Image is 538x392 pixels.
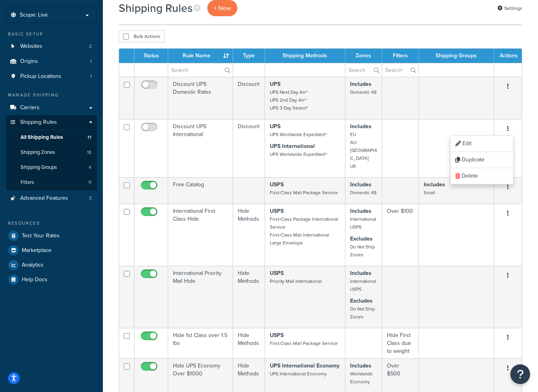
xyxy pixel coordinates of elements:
small: UPS Worldwide Expedited® [270,151,327,158]
th: Type [233,49,265,63]
button: Open Resource Center [510,364,530,384]
strong: Includes [424,180,445,189]
td: Hide Methods [233,266,265,328]
strong: Includes [350,80,371,88]
span: 4 [89,164,91,171]
a: Pickup Locations 1 [6,69,97,84]
td: Hide First Class due to weight [382,328,419,358]
span: 1 [90,73,92,80]
span: Test Your Rates [22,233,60,239]
li: Websites [6,39,97,54]
input: Search [168,63,233,77]
a: Origins 1 [6,54,97,69]
span: 1 [90,58,92,65]
a: Shipping Groups 4 [6,160,97,175]
td: Over $100 [382,204,419,266]
a: Advanced Features 3 [6,191,97,206]
a: Carriers [6,100,97,115]
small: Domestic 48 [350,89,377,96]
th: Zones [345,49,383,63]
th: Shipping Methods [265,49,345,63]
li: Shipping Zones [6,145,97,160]
a: Help Docs [6,273,97,287]
strong: USPS [270,331,284,339]
strong: Includes [350,207,371,215]
small: EU AU [GEOGRAPHIC_DATA] UK [350,131,377,170]
strong: USPS [270,180,284,189]
td: Discount [233,119,265,177]
a: Delete [451,168,513,184]
span: Shipping Rules [20,119,57,126]
small: International USPS [350,278,376,293]
a: Duplicate [451,152,513,168]
li: Pickup Locations [6,69,97,84]
strong: UPS [270,122,280,131]
li: All Shipping Rules [6,130,97,145]
th: Shipping Groups [419,49,494,63]
div: Basic Setup [6,31,97,38]
td: Discount UPS International [168,119,233,177]
small: UPS International Economy [270,370,327,377]
strong: USPS [270,269,284,277]
strong: UPS [270,80,280,88]
a: Websites 2 [6,39,97,54]
span: 11 [87,134,91,141]
strong: UPS International [270,142,315,150]
small: First-Class Package International Service First-Class Mail International Large Envelope [270,216,338,246]
h1: Shipping Rules [119,0,193,16]
button: Bulk Actions [119,30,165,42]
span: 11 [88,179,91,186]
strong: Includes [350,362,371,370]
strong: Excludes [350,235,373,243]
input: Search [382,63,419,77]
th: Rule Name : activate to sort column ascending [168,49,233,63]
span: Origins [20,58,38,65]
small: UPS Next Day Air® UPS 2nd Day Air® UPS 3 Day Select® [270,89,308,112]
a: Shipping Zones 18 [6,145,97,160]
li: Shipping Groups [6,160,97,175]
th: Filters [382,49,419,63]
a: Edit [451,136,513,152]
small: Domestic 48 [350,189,377,196]
span: 18 [87,149,91,156]
td: Hide Methods [233,328,265,358]
small: Do Not Ship Zones [350,305,375,320]
li: Analytics [6,258,97,272]
td: International Priority Mail Hide [168,266,233,328]
small: Worldwide Economy [350,370,373,385]
small: Small [424,189,435,196]
a: Settings [497,3,522,14]
td: Hide 1st Class over 1.5 lbs [168,328,233,358]
a: Marketplace [6,243,97,258]
td: Discount UPS Domestic Rates [168,77,233,119]
span: Carriers [20,104,40,111]
small: First-Class Mail Package Service [270,340,338,347]
li: Shipping Rules [6,115,97,190]
th: Actions [494,49,522,63]
li: Test Your Rates [6,229,97,243]
a: Shipping Rules [6,115,97,130]
strong: Includes [350,269,371,277]
span: 3 [89,195,92,202]
small: UPS Worldwide Expedited® [270,131,327,138]
small: First-Class Mail Package Service [270,189,338,196]
li: Filters [6,175,97,190]
span: Scope: Live [20,12,48,19]
span: Pickup Locations [20,73,61,80]
strong: UPS International Economy [270,362,339,370]
td: Discount [233,77,265,119]
span: Filters [21,179,34,186]
li: Origins [6,54,97,69]
span: Advanced Features [20,195,68,202]
span: Shipping Groups [21,164,57,171]
span: Analytics [22,262,44,269]
span: All Shipping Rules [21,134,63,141]
td: International First Class Hide [168,204,233,266]
strong: USPS [270,207,284,215]
span: 2 [89,43,92,50]
a: All Shipping Rules 11 [6,130,97,145]
small: International USPS [350,216,376,231]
